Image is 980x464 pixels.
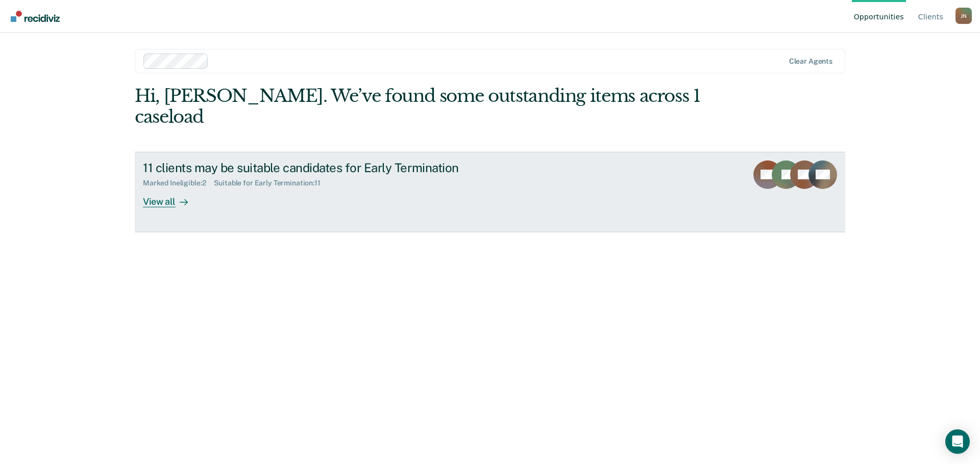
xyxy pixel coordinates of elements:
div: J N [955,8,972,24]
div: Marked Ineligible : 2 [143,179,214,187]
button: Profile dropdown button [955,8,972,24]
div: Clear agents [789,57,832,66]
div: View all [143,187,200,207]
a: 11 clients may be suitable candidates for Early TerminationMarked Ineligible:2Suitable for Early ... [135,152,845,232]
div: 11 clients may be suitable candidates for Early Termination [143,160,501,175]
div: Open Intercom Messenger [945,429,970,454]
div: Suitable for Early Termination : 11 [214,179,328,187]
div: Hi, [PERSON_NAME]. We’ve found some outstanding items across 1 caseload [135,86,703,127]
img: Recidiviz [11,11,60,22]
